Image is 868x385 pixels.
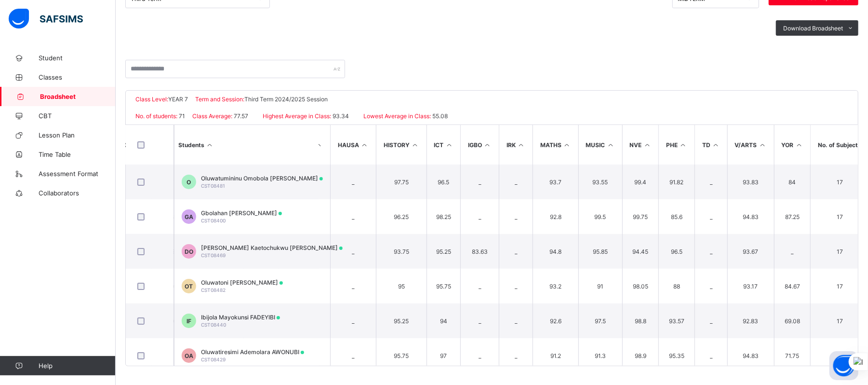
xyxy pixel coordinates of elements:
[694,338,727,373] td: _
[376,125,427,165] th: HISTORY
[177,112,185,120] span: 71
[427,199,461,234] td: 98.25
[201,348,304,356] span: Oluwatiresimi Ademolara AWONUBI
[774,234,811,269] td: _
[363,112,431,120] span: Lowest Average in Class:
[774,125,811,165] th: YOR
[39,131,116,139] span: Lesson Plan
[39,112,116,120] span: CBT
[195,96,244,103] span: Term and Session:
[694,269,727,303] td: _
[201,279,283,286] span: Oluwatoni [PERSON_NAME]
[9,9,83,29] img: safsims
[39,362,115,370] span: Help
[694,234,727,269] td: _
[168,96,188,103] span: YEAR 7
[658,338,694,373] td: 95.35
[533,234,578,269] td: 94.8
[533,269,578,303] td: 93.2
[578,338,622,373] td: 91.3
[330,234,376,269] td: _
[622,125,659,165] th: NVE
[135,112,177,120] span: No. of students:
[39,189,116,197] span: Collaborators
[795,141,803,149] i: Sort in Ascending Order
[376,303,427,338] td: 95.25
[185,283,193,290] span: OT
[201,244,343,251] span: [PERSON_NAME] Kaetochukwu [PERSON_NAME]
[712,141,720,149] i: Sort in Ascending Order
[622,199,659,234] td: 99.75
[622,234,659,269] td: 94.45
[40,93,116,100] span: Broadsheet
[658,199,694,234] td: 85.6
[201,209,282,217] span: Gbolahan [PERSON_NAME]
[460,199,499,234] td: _
[330,303,376,338] td: _
[643,141,652,149] i: Sort in Ascending Order
[563,141,571,149] i: Sort in Ascending Order
[201,252,226,258] span: CST08469
[727,165,774,199] td: 93.83
[578,269,622,303] td: 91
[201,183,225,189] span: CST08481
[361,141,369,149] i: Sort in Ascending Order
[694,125,727,165] th: TD
[622,269,659,303] td: 98.05
[727,338,774,373] td: 94.83
[330,199,376,234] td: _
[411,141,419,149] i: Sort in Ascending Order
[185,213,193,220] span: GA
[679,141,687,149] i: Sort in Ascending Order
[658,303,694,338] td: 93.57
[658,269,694,303] td: 88
[483,141,492,149] i: Sort in Ascending Order
[727,234,774,269] td: 93.67
[39,151,116,158] span: Time Table
[829,351,858,380] button: Open asap
[431,112,448,120] span: 55.08
[499,234,533,269] td: _
[727,125,774,165] th: V/ARTS
[376,269,427,303] td: 95
[622,303,659,338] td: 98.8
[244,96,328,103] span: Third Term 2024/2025 Session
[774,165,811,199] td: 84
[774,199,811,234] td: 87.25
[460,269,499,303] td: _
[330,165,376,199] td: _
[39,54,116,62] span: Student
[694,199,727,234] td: _
[499,338,533,373] td: _
[201,314,280,321] span: Ibijola Mayokunsi FADEYIBI
[783,25,843,32] span: Download Broadsheet
[658,234,694,269] td: 96.5
[818,352,861,359] span: 17
[427,165,461,199] td: 96.5
[315,141,323,149] i: Sort in Ascending Order
[427,125,461,165] th: ICT
[39,73,116,81] span: Classes
[499,125,533,165] th: IRK
[517,141,525,149] i: Sort in Ascending Order
[201,218,226,223] span: CST08400
[427,303,461,338] td: 94
[578,303,622,338] td: 97.5
[499,199,533,234] td: _
[376,338,427,373] td: 95.75
[694,165,727,199] td: _
[460,303,499,338] td: _
[607,141,615,149] i: Sort in Ascending Order
[622,338,659,373] td: 98.9
[759,141,767,149] i: Sort in Ascending Order
[499,269,533,303] td: _
[533,338,578,373] td: 91.2
[376,199,427,234] td: 96.25
[185,248,193,255] span: DO
[694,303,727,338] td: _
[201,322,226,328] span: CST08440
[201,287,226,293] span: CST08482
[818,213,861,220] span: 17
[232,112,248,120] span: 77.57
[206,141,214,149] i: Sort Ascending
